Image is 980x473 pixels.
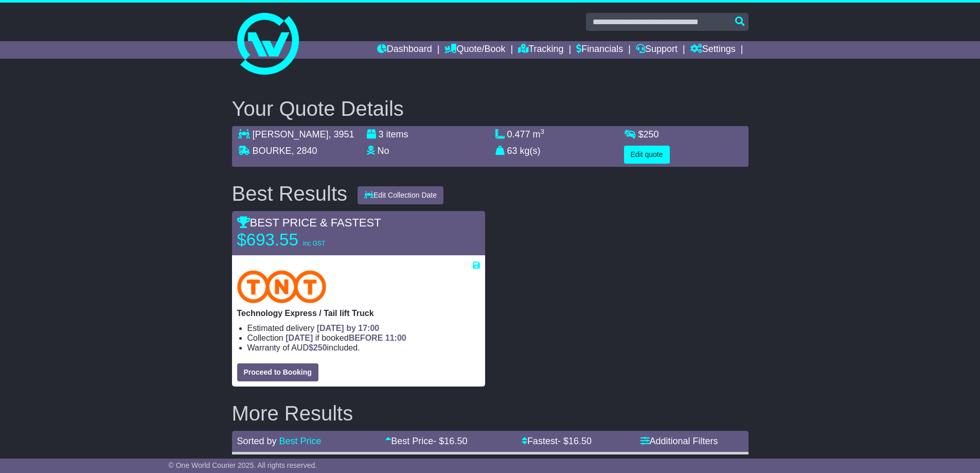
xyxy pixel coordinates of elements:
[237,216,381,229] span: BEST PRICE & FASTEST
[309,343,327,352] span: $
[286,334,406,342] span: if booked
[533,129,545,139] span: m
[385,436,467,446] a: Best Price- $16.50
[286,334,313,342] span: [DATE]
[247,323,480,333] li: Estimated delivery
[358,186,443,204] button: Edit Collection Date
[444,436,467,446] span: 16.50
[279,436,322,446] a: Best Price
[690,41,736,59] a: Settings
[253,146,292,156] span: BOURKE
[636,41,678,59] a: Support
[507,129,530,139] span: 0.477
[385,334,406,342] span: 11:00
[386,129,408,139] span: items
[520,146,541,156] span: kg(s)
[313,343,327,352] span: 250
[237,363,318,381] button: Proceed to Booking
[378,146,389,156] span: No
[227,182,353,205] div: Best Results
[237,230,366,250] p: $693.55
[232,97,749,120] h2: Your Quote Details
[237,270,327,303] img: TNT Domestic: Technology Express / Tail lift Truck
[644,129,659,139] span: 250
[558,436,592,446] span: - $
[317,324,380,332] span: [DATE] by 17:00
[518,41,563,59] a: Tracking
[444,41,505,59] a: Quote/Book
[433,436,467,446] span: - $
[568,436,592,446] span: 16.50
[237,436,277,446] span: Sorted by
[169,461,317,469] span: © One World Courier 2025. All rights reserved.
[638,129,659,139] span: $
[232,402,749,425] h2: More Results
[247,333,480,343] li: Collection
[247,343,480,353] li: Warranty of AUD included.
[379,129,384,139] span: 3
[292,146,317,156] span: , 2840
[237,308,480,318] p: Technology Express / Tail lift Truck
[507,146,518,156] span: 63
[541,128,545,135] sup: 3
[576,41,623,59] a: Financials
[253,129,329,139] span: [PERSON_NAME]
[640,436,718,446] a: Additional Filters
[329,129,354,139] span: , 3951
[624,146,670,164] button: Edit quote
[303,240,325,247] span: inc GST
[349,334,383,342] span: BEFORE
[522,436,592,446] a: Fastest- $16.50
[377,41,432,59] a: Dashboard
